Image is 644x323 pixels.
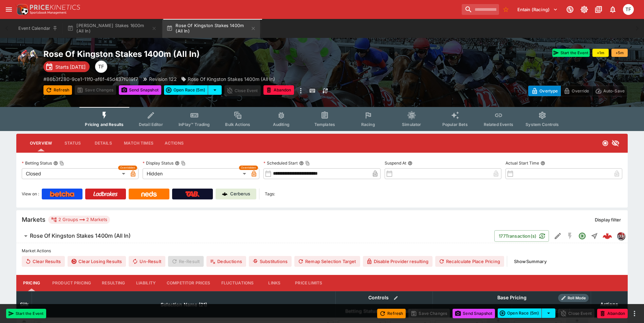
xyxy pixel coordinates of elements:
[305,161,310,166] button: Copy To Clipboard
[290,275,328,291] button: Price Limits
[564,3,576,16] button: Connected to PK
[22,256,65,267] button: Clear Results
[611,139,620,147] svg: Hidden
[139,122,163,127] span: Detail Editor
[22,160,52,166] p: Betting Status
[297,85,305,96] button: more
[3,3,15,16] button: open drawer
[168,256,204,267] span: Re-Result
[143,168,249,179] div: Hidden
[179,122,210,127] span: InPlay™ Trading
[141,191,157,197] img: Neds
[159,135,189,151] button: Actions
[314,122,335,127] span: Templates
[143,160,173,166] p: Display Status
[181,76,275,83] div: Rose Of Kingston Stakes 1400m (All In)
[602,140,609,147] svg: Closed
[51,216,107,224] div: 2 Groups 2 Markets
[498,308,555,318] div: split button
[22,246,622,256] label: Market Actions
[299,161,304,166] button: Scheduled StartCopy To Clipboard
[578,232,586,240] svg: Open
[15,3,29,16] img: PriceKinetics Logo
[175,161,180,166] button: Display StatusCopy To Clipboard
[564,230,576,242] button: SGM Disabled
[149,76,177,83] p: Revision 122
[30,11,67,14] img: Sportsbook Management
[55,63,86,70] p: Starts [DATE]
[495,294,529,302] div: Base Pricing
[361,122,375,127] span: Racing
[601,229,614,243] a: b382d6d2-5560-4d01-9551-b2f4791fa3c9
[16,49,38,70] img: horse_racing.png
[630,309,639,318] button: more
[498,308,542,318] button: Open Race (5m)
[453,309,495,318] button: Send Snapshot
[540,161,545,166] button: Actual Start Time
[542,308,555,318] button: select merge strategy
[510,256,551,267] button: ShowSummary
[93,191,118,197] img: Ladbrokes
[513,4,562,15] button: Select Tenant
[603,231,612,241] img: logo-cerberus--red.svg
[263,86,294,93] span: Mark an event as closed and abandoned.
[22,216,45,223] h5: Markets
[500,4,511,15] button: No Bookmarks
[120,166,135,170] span: Overridden
[259,275,290,291] button: Links
[153,301,215,309] span: Selection Name (21)
[88,135,118,151] button: Details
[623,4,634,15] div: Tom Flynn
[377,309,406,318] button: Refresh
[402,122,421,127] span: Simulator
[85,122,124,127] span: Pricing and Results
[95,61,107,73] div: Tom Flynn
[6,309,46,318] button: Start the Event
[16,275,47,291] button: Pricing
[185,191,200,197] img: TabNZ
[336,291,433,304] th: Controls
[435,256,504,267] button: Recalculate Place Pricing
[572,87,589,94] p: Override
[592,49,609,57] button: +1m
[607,3,619,16] button: Notifications
[17,291,32,317] th: Silk
[273,122,290,127] span: Auditing
[603,231,612,241] div: b382d6d2-5560-4d01-9551-b2f4791fa3c9
[63,19,161,38] button: [PERSON_NAME] Stakes 1600m (All In)
[30,5,80,10] img: PriceKinetics
[43,49,336,59] h2: Copy To Clipboard
[528,86,628,96] div: Start From
[129,256,165,267] button: Un-Result
[494,230,549,242] button: 177Transaction(s)
[592,86,628,96] button: Auto-Save
[50,191,74,197] img: Betcha
[222,191,227,197] img: Cerberus
[560,86,592,96] button: Override
[591,291,627,317] th: Actions
[181,161,186,166] button: Copy To Clipboard
[391,294,400,302] button: Bulk edit
[79,107,564,131] div: Event type filters
[24,135,57,151] button: Overview
[206,256,246,267] button: Deductions
[592,3,605,16] button: Documentation
[249,256,292,267] button: Substitutions
[621,2,636,17] button: Tom Flynn
[164,85,208,95] button: Open Race (5m)
[230,191,250,197] p: Cerberus
[263,85,294,95] button: Abandon
[263,160,298,166] p: Scheduled Start
[43,76,138,83] p: Copy To Clipboard
[442,122,468,127] span: Popular Bets
[22,189,39,199] label: View on :
[265,189,275,199] label: Tags:
[528,86,561,96] button: Overtype
[552,230,564,242] button: Edit Detail
[188,76,275,83] p: Rose Of Kingston Stakes 1400m (All In)
[552,49,590,57] button: Start the Event
[591,214,625,225] button: Display filter
[617,232,625,240] img: pricekinetics
[47,275,96,291] button: Product Pricing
